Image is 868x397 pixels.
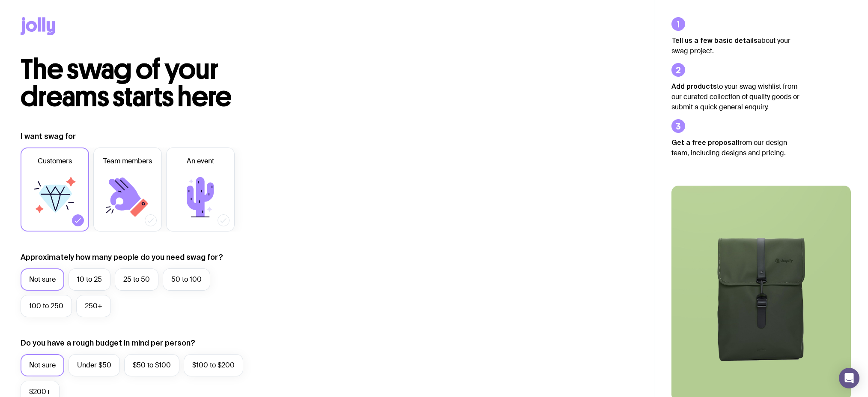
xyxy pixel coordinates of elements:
label: 25 to 50 [115,268,158,291]
label: 250+ [76,295,111,317]
div: Open Intercom Messenger [839,368,859,388]
strong: Tell us a few basic details [671,36,758,44]
label: Approximately how many people do you need swag for? [21,252,223,262]
label: I want swag for [21,131,76,141]
label: $50 to $100 [124,354,179,376]
span: Team members [103,156,152,166]
p: to your swag wishlist from our curated collection of quality goods or submit a quick general enqu... [671,81,800,112]
span: An event [187,156,214,166]
label: 50 to 100 [163,268,210,291]
label: Under $50 [69,354,120,376]
label: 100 to 250 [21,295,72,317]
label: Do you have a rough budget in mind per person? [21,338,195,348]
span: The swag of your dreams starts here [21,52,232,114]
p: from our design team, including designs and pricing. [671,137,800,158]
strong: Add products [671,82,717,90]
strong: Get a free proposal [671,138,737,146]
label: 10 to 25 [69,268,110,291]
label: Not sure [21,354,64,376]
label: $100 to $200 [184,354,243,376]
label: Not sure [21,268,64,291]
span: Customers [38,156,72,166]
p: about your swag project. [671,35,800,56]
